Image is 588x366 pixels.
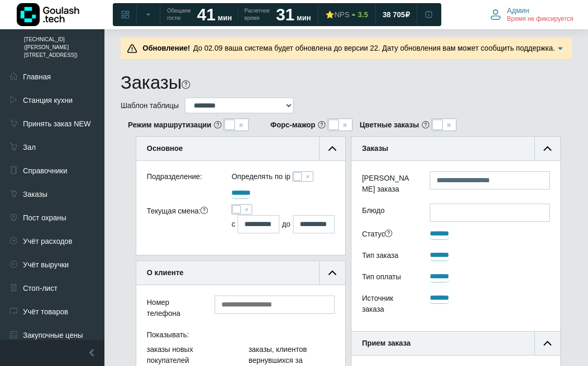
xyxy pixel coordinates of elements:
[354,249,422,265] div: Тип заказа
[362,339,410,347] b: Прием заказа
[354,204,422,222] label: Блюдо
[507,6,530,15] span: Админ
[161,5,317,24] a: Обещаем гостю 41 мин Расчетное время 31 мин
[354,270,422,286] div: Тип оплаты
[197,5,216,24] strong: 41
[325,10,349,19] div: ⭐
[354,291,422,318] div: Источник заказа
[128,120,211,131] b: Режим маршрутизации
[507,15,573,23] span: Время не фиксируется
[319,5,374,24] a: ⭐NPS 3.5
[334,10,349,19] span: NPS
[167,7,191,22] span: Обещаем гостю
[354,171,422,198] label: [PERSON_NAME] заказа
[17,3,79,26] img: Логотип компании Goulash.tech
[362,144,388,152] b: Заказы
[328,145,336,152] img: collapse
[139,296,207,323] div: Номер телефона
[139,171,224,186] div: Подразделение:
[147,268,183,277] b: О клиенте
[328,269,336,277] img: collapse
[244,7,269,22] span: Расчетное время
[555,43,566,54] img: Подробнее
[121,100,179,111] label: Шаблон таблицы
[231,171,290,182] label: Определять по ip
[139,328,343,344] div: Показывать:
[139,44,555,63] span: До 02.09 ваша система будет обновлена до версии 22. Дату обновления вам может сообщить поддержка....
[544,145,551,152] img: collapse
[383,10,405,19] span: 38 705
[127,43,137,54] img: Предупреждение
[218,14,232,22] span: мин
[143,44,190,52] b: Обновление!
[121,72,182,93] h1: Заказы
[297,14,311,22] span: мин
[377,5,416,24] a: 38 705 ₽
[360,120,419,131] b: Цветные заказы
[231,215,334,233] div: с до
[358,10,368,19] span: 3.5
[405,10,410,19] span: ₽
[276,5,295,24] strong: 31
[271,120,315,131] b: Форс-мажор
[354,227,422,243] div: Статус
[147,144,183,152] b: Основное
[139,204,224,233] div: Текущая смена:
[544,339,551,347] img: collapse
[484,4,580,26] button: Админ Время не фиксируется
